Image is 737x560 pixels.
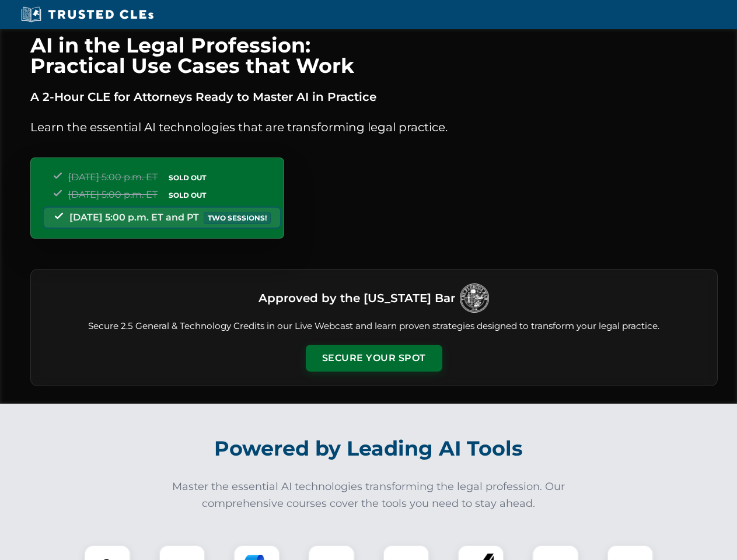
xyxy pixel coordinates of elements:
button: Secure Your Spot [306,345,442,372]
h2: Powered by Leading AI Tools [46,428,692,469]
span: SOLD OUT [165,189,210,201]
span: [DATE] 5:00 p.m. ET [68,171,158,183]
img: Trusted CLEs [18,6,157,23]
p: Learn the essential AI technologies that are transforming legal practice. [30,118,718,136]
span: [DATE] 5:00 p.m. ET [68,189,158,200]
h1: AI in the Legal Profession: Practical Use Cases that Work [30,35,718,76]
h3: Approved by the [US_STATE] Bar [259,288,455,309]
p: A 2-Hour CLE for Attorneys Ready to Master AI in Practice [30,87,718,106]
img: Logo [460,283,489,313]
p: Secure 2.5 General & Technology Credits in our Live Webcast and learn proven strategies designed ... [45,320,703,333]
p: Master the essential AI technologies transforming the legal profession. Our comprehensive courses... [165,478,573,512]
span: SOLD OUT [165,171,210,184]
